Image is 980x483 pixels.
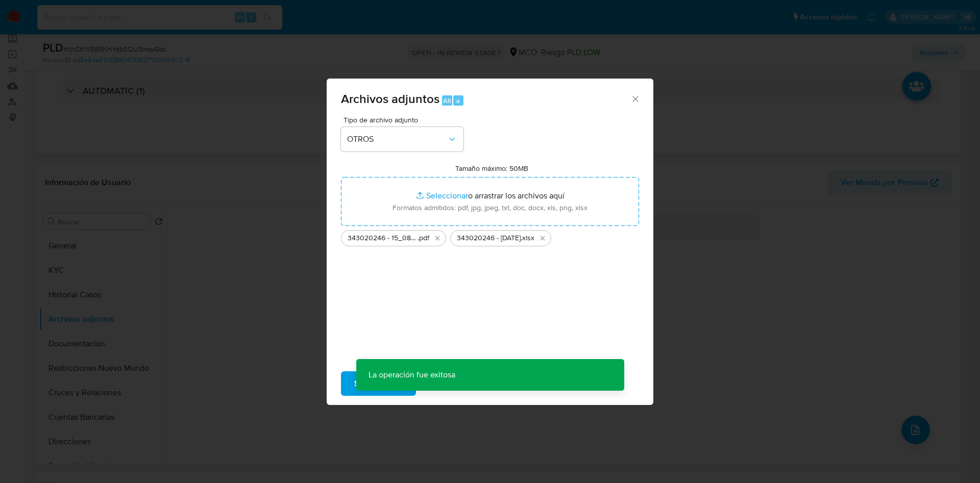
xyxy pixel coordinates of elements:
[456,96,460,106] span: a
[418,233,429,243] span: .pdf
[347,134,447,144] span: OTROS
[341,226,639,246] ul: Archivos seleccionados
[356,359,468,391] p: La operación fue exitosa
[341,371,416,396] button: Subir archivo
[443,96,451,106] span: Alt
[536,232,549,244] button: Eliminar 343020246 - 15-08-2025.xlsx
[521,233,534,243] span: .xlsx
[457,233,521,243] span: 343020246 - [DATE]
[630,94,640,103] button: Cerrar
[433,372,467,395] span: Cancelar
[341,90,439,108] span: Archivos adjuntos
[431,232,444,244] button: Eliminar 343020246 - 15_08_2025.pdf
[348,233,418,243] span: 343020246 - 15_08_2025
[341,127,463,151] button: OTROS
[455,164,528,173] label: Tamaño máximo: 50MB
[344,116,466,123] span: Tipo de archivo adjunto
[354,372,403,395] span: Subir archivo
